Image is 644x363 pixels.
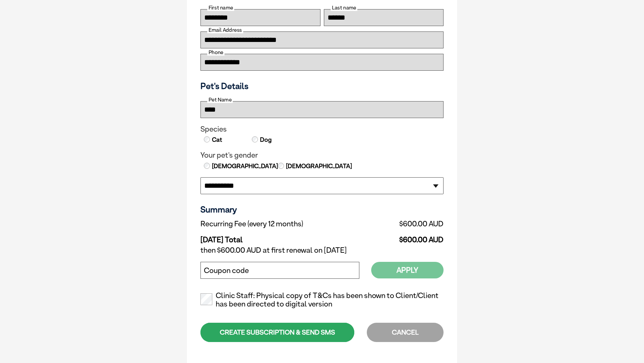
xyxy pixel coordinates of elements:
[200,291,444,309] label: Clinic Staff: Physical copy of T&Cs has been shown to Client/Client has been directed to digital ...
[331,5,357,11] label: Last name
[367,323,444,342] div: CANCEL
[204,266,249,275] label: Coupon code
[207,49,224,55] label: Phone
[200,293,212,305] input: Clinic Staff: Physical copy of T&Cs has been shown to Client/Client has been directed to digital ...
[207,5,234,11] label: First name
[369,218,444,230] td: $600.00 AUD
[369,230,444,244] td: $600.00 AUD
[200,151,444,160] legend: Your pet's gender
[200,204,444,214] h3: Summary
[200,323,354,342] div: CREATE SUBSCRIPTION & SEND SMS
[200,230,369,244] td: [DATE] Total
[200,244,444,256] td: then $600.00 AUD at first renewal on [DATE]
[200,125,444,134] legend: Species
[198,81,446,91] h3: Pet's Details
[207,27,243,33] label: Email Address
[200,218,369,230] td: Recurring Fee (every 12 months)
[371,262,444,278] button: Apply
